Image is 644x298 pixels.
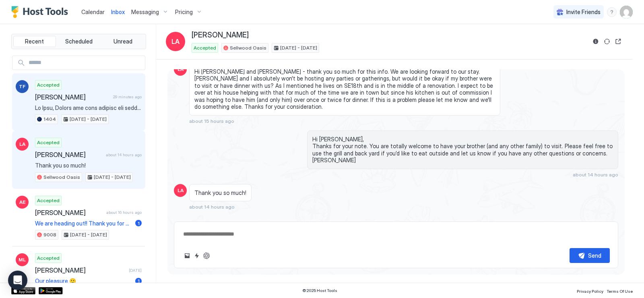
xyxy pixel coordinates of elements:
[81,8,105,15] span: Calendar
[43,116,56,123] span: 1404
[19,83,25,90] span: TF
[35,151,103,159] span: [PERSON_NAME]
[35,266,126,274] span: [PERSON_NAME]
[178,187,184,194] span: LA
[577,286,603,295] a: Privacy Policy
[202,251,211,261] button: ChatGPT Auto Reply
[312,136,613,164] span: Hi [PERSON_NAME], Thanks for your note. You are totally welcome to have your brother (and any oth...
[138,220,140,226] span: 1
[607,289,633,294] span: Terms Of Use
[8,271,27,290] div: Open Intercom Messenger
[35,162,142,169] span: Thank you so much!
[58,36,100,47] button: Scheduled
[65,38,93,45] span: Scheduled
[573,172,618,178] span: about 14 hours ago
[607,286,633,295] a: Terms Of Use
[178,66,184,73] span: LA
[111,8,125,16] a: Inbox
[39,287,63,294] a: Google Play Store
[19,141,25,148] span: LA
[81,8,105,16] a: Calendar
[19,256,26,263] span: ML
[192,251,202,261] button: Quick reply
[577,289,603,294] span: Privacy Policy
[302,288,337,293] span: © 2025 Host Tools
[182,251,192,261] button: Upload image
[602,37,612,46] button: Sync reservation
[37,81,60,89] span: Accepted
[591,37,601,46] button: Reservation information
[113,94,142,99] span: 29 minutes ago
[230,44,266,52] span: Sellwood Oasis
[189,118,234,124] span: about 15 hours ago
[192,31,249,40] span: [PERSON_NAME]
[37,255,60,262] span: Accepted
[280,44,317,52] span: [DATE] - [DATE]
[35,277,132,285] span: Our pleasure 🙂
[131,8,159,16] span: Messaging
[175,8,193,16] span: Pricing
[70,116,107,123] span: [DATE] - [DATE]
[171,37,180,46] span: LA
[570,248,610,263] button: Send
[19,199,25,206] span: AE
[138,278,140,284] span: 1
[25,56,145,70] input: Input Field
[101,36,144,47] button: Unread
[194,44,216,52] span: Accepted
[11,34,146,49] div: tab-group
[588,251,601,260] div: Send
[13,36,56,47] button: Recent
[111,8,125,15] span: Inbox
[114,38,132,45] span: Unread
[35,220,132,227] span: We are heading out!! Thank you for a wonderful stay- we loved your house!!
[607,7,617,17] div: menu
[11,287,35,294] a: App Store
[613,37,623,46] button: Open reservation
[194,68,495,110] span: Hi [PERSON_NAME] and [PERSON_NAME] - thank you so much for this info. We are looking forward to o...
[566,8,601,16] span: Invite Friends
[620,6,633,19] div: User profile
[43,231,56,238] span: 9008
[35,93,110,101] span: [PERSON_NAME]
[70,231,107,238] span: [DATE] - [DATE]
[43,174,80,181] span: Sellwood Oasis
[106,210,142,215] span: about 16 hours ago
[37,139,60,146] span: Accepted
[94,174,131,181] span: [DATE] - [DATE]
[194,189,246,197] span: Thank you so much!
[106,152,142,157] span: about 14 hours ago
[35,104,142,112] span: Lo Ipsu, Dolors ame cons adipisc eli seddoeius tempo inc utlab etdolo. Magna aliqu e adm ve quisn...
[11,6,72,18] a: Host Tools Logo
[35,209,103,217] span: [PERSON_NAME]
[129,268,142,273] span: [DATE]
[25,38,44,45] span: Recent
[189,204,235,210] span: about 14 hours ago
[37,197,60,204] span: Accepted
